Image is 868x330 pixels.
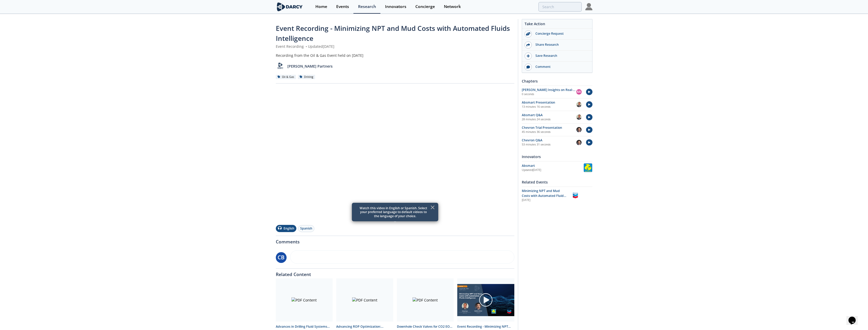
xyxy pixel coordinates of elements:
[522,152,592,161] div: Innovators
[287,63,333,69] p: [PERSON_NAME] Partners
[276,269,514,277] div: Related Content
[336,5,349,9] div: Events
[522,100,576,105] div: Absmart Presentation
[276,252,287,263] div: CB
[576,89,582,95] div: AA
[276,236,514,244] div: Comments
[532,53,589,58] div: Save Research
[336,324,393,329] div: Advancing ROP Optimization: Technology Taxonomy and Emerging Solutions - Master Framework
[358,5,376,9] div: Research
[522,92,576,96] p: 0 seconds
[276,2,304,11] img: logo-wide.svg
[532,42,589,47] div: Share Research
[276,24,510,43] span: Event Recording - Minimizing NPT and Mud Costs with Automated Fluids Intelligence
[415,5,435,9] div: Concierge
[522,163,583,168] div: Absmart
[522,178,592,187] div: Related Events
[354,204,436,220] p: Watch this video in English or Spanish. Select your preferred language to default videos to the l...
[522,77,592,86] div: Chapters
[522,143,576,147] p: 53 minutes 31 seconds
[522,198,567,202] div: [DATE]
[522,168,583,172] div: Updated [DATE]
[276,87,514,221] iframe: vimeo
[276,75,296,79] div: Oil & Gas
[576,127,582,132] img: 0796ef69-b90a-4e68-ba11-5d0191a10bb8
[522,130,576,134] p: 45 minutes 36 seconds
[305,44,308,49] span: •
[315,5,327,9] div: Home
[586,139,592,146] img: play-chapters.svg
[522,88,576,92] div: [PERSON_NAME] Insights on Real-time fluid monitoring
[276,53,514,58] div: Recording from the Oil & Gas Event held on [DATE]
[586,127,592,133] img: play-chapters.svg
[522,117,576,122] p: 28 minutes 24 seconds
[444,5,461,9] div: Network
[585,3,592,10] img: Profile
[522,138,576,143] div: Chevron Q&A
[586,114,592,121] img: play-chapters.svg
[522,189,592,202] a: Minimizing NPT and Mud Costs with Automated Fluids Intelligence [DATE] Chevron
[276,44,514,49] div: Event Recording Updated [DATE]
[576,114,582,120] img: f391ab45-d698-4384-b787-576124f63af6
[298,225,314,232] button: Spanish
[576,102,582,107] img: f391ab45-d698-4384-b787-576124f63af6
[276,225,296,232] button: English
[457,324,514,329] div: Event Recording - Minimizing NPT and Mud Costs with Automated Fluids Intelligence
[522,189,566,203] span: Minimizing NPT and Mud Costs with Automated Fluids Intelligence
[397,324,454,329] div: Downhole Check Valves for CO2 EOR and CCS Applications - Innovator Comparison
[479,293,493,307] img: play-chapters-gray.svg
[846,309,863,325] iframe: chat widget
[576,140,582,145] img: 0796ef69-b90a-4e68-ba11-5d0191a10bb8
[385,5,406,9] div: Innovators
[522,21,592,29] div: Take Action
[276,324,333,329] div: Advances in Drilling Fluid Systems and Solids Handling - Technology Landscape
[522,105,576,109] p: 13 minutes 16 seconds
[532,31,589,36] div: Concierge Request
[538,2,582,12] input: Advanced Search
[298,75,315,79] div: Drilling
[522,163,592,172] a: Absmart Updated[DATE] Absmart
[532,65,589,69] div: Comment
[522,113,576,117] div: Absmart Q&A
[457,284,514,316] img: Video Content
[522,125,576,130] div: Chevron Trial Presentation
[583,163,592,172] img: Absmart
[571,191,580,200] img: Chevron
[586,101,592,108] img: play-chapters.svg
[586,89,592,95] img: play-chapters.svg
